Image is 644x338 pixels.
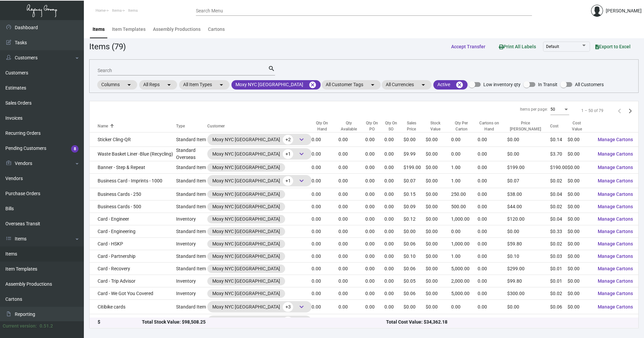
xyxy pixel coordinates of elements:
td: 0.00 [478,132,507,147]
td: Card - Engineering [90,225,176,238]
td: $0.12 [404,213,426,225]
td: Standard Item [176,201,207,213]
mat-chip: Columns [97,80,137,90]
span: keyboard_arrow_down [298,150,306,158]
td: 0.00 [365,263,384,275]
td: $0.02 [550,201,568,213]
td: 0.00 [365,287,384,300]
mat-chip: Moxy NYC [GEOGRAPHIC_DATA] [231,80,321,90]
td: Inventory [176,287,207,300]
td: $0.00 [507,147,550,161]
button: Manage Cartons [592,238,638,250]
td: 0.00 [384,147,404,161]
td: 0.00 [365,250,384,263]
mat-icon: arrow_drop_down [419,81,427,89]
td: $0.00 [426,132,451,147]
td: $0.10 [507,250,550,263]
mat-icon: arrow_drop_down [165,81,173,89]
td: Standard Item [176,263,207,275]
span: +3 [283,302,293,312]
span: Manage Cartons [598,216,633,222]
div: Moxy NYC [GEOGRAPHIC_DATA] [212,253,280,260]
td: $0.00 [568,161,592,174]
td: $0.06 [404,263,426,275]
td: 0.00 [365,300,384,314]
button: Manage Cartons [592,201,638,213]
button: Manage Cartons [592,213,638,225]
img: admin@bootstrapmaster.com [591,5,603,17]
td: $0.00 [426,201,451,213]
td: $0.14 [550,132,568,147]
td: $0.00 [507,300,550,314]
td: 250.00 [451,188,477,201]
td: 0.00 [384,263,404,275]
td: 1,000.00 [451,213,477,225]
td: $300.00 [507,287,550,300]
mat-chip: All Currencies [382,80,431,90]
span: Manage Cartons [598,229,633,234]
span: Manage Cartons [598,178,633,183]
div: Moxy NYC [GEOGRAPHIC_DATA] [212,216,280,223]
td: $0.02 [550,287,568,300]
div: Type [176,123,185,129]
td: $0.00 [568,300,592,314]
td: 1.00 [451,174,477,188]
button: Manage Cartons [592,250,638,262]
td: 0.00 [478,188,507,201]
div: Qty Per Carton [451,120,477,132]
div: Cost [550,123,568,129]
td: 0.00 [451,132,477,147]
div: Sales Price [404,120,426,132]
div: Moxy NYC [GEOGRAPHIC_DATA] [212,134,307,145]
td: Inventory [176,238,207,250]
td: $0.00 [426,263,451,275]
td: $44.00 [507,201,550,213]
span: Manage Cartons [598,151,633,157]
td: 0.00 [312,263,338,275]
div: Qty On PO [365,120,378,132]
td: 0.00 [365,188,384,201]
div: Moxy NYC [GEOGRAPHIC_DATA] [212,302,307,312]
td: Waste Basket Liner -Blue (Recycling) [90,147,176,161]
td: $0.00 [404,225,426,238]
td: 0.00 [478,275,507,287]
div: Cost Value [568,120,592,132]
td: $0.00 [404,132,426,147]
mat-icon: search [268,65,275,73]
button: Manage Cartons [592,175,638,187]
div: Qty On Hand [312,120,338,132]
span: Manage Cartons [598,266,633,271]
th: Customer [207,120,312,132]
button: Manage Cartons [592,188,638,200]
td: 0.00 [338,300,365,314]
td: 0.00 [384,250,404,263]
div: Qty On PO [365,120,384,132]
td: Card - HSKP [90,238,176,250]
td: 0.00 [384,132,404,147]
div: Stock Value [426,120,445,132]
span: Default [546,44,559,49]
td: $0.33 [550,225,568,238]
td: Card - Recovery [90,263,176,275]
div: Qty On SO [384,120,404,132]
td: 0.00 [478,201,507,213]
div: Moxy NYC [GEOGRAPHIC_DATA] [212,278,280,285]
div: Moxy NYC [GEOGRAPHIC_DATA] [212,191,280,198]
td: $0.00 [426,238,451,250]
td: $0.07 [404,174,426,188]
div: Moxy NYC [GEOGRAPHIC_DATA] [212,203,280,210]
div: Moxy NYC [GEOGRAPHIC_DATA] [212,290,280,297]
td: 0.00 [451,300,477,314]
span: keyboard_arrow_down [298,135,306,144]
td: 0.00 [312,287,338,300]
div: Qty Per Carton [451,120,471,132]
span: All Customers [575,80,604,89]
td: 0.00 [384,201,404,213]
td: Business Cards - 500 [90,201,176,213]
td: 0.00 [365,147,384,161]
td: 0.00 [312,300,338,314]
td: $0.00 [568,188,592,201]
td: Standard Item [176,250,207,263]
td: $0.00 [426,287,451,300]
td: 1,000.00 [451,238,477,250]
